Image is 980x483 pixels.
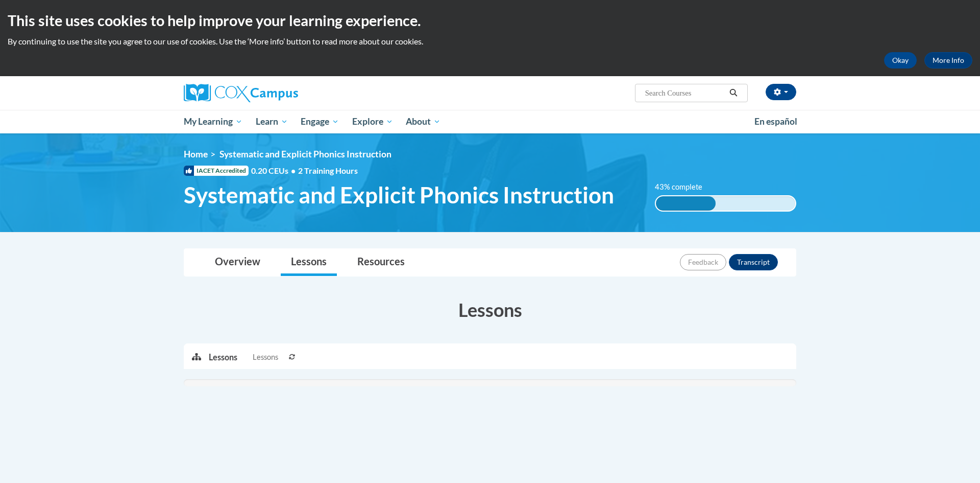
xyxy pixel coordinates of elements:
[656,196,716,211] div: 43% complete
[347,249,415,276] a: Resources
[680,254,726,270] button: Feedback
[294,110,346,133] a: Engage
[184,84,298,102] img: Cox Campus
[291,166,296,175] span: •
[726,87,741,99] button: Search
[352,116,393,128] span: Explore
[256,116,288,128] span: Learn
[754,116,797,127] span: En español
[184,181,614,209] span: Systematic and Explicit Phonics Instruction
[400,110,448,133] a: About
[8,36,972,47] p: By continuing to use the site you agree to our use of cookies. Use the ‘More info’ button to read...
[644,87,726,99] input: Search Courses
[748,111,804,132] a: En español
[168,110,812,133] div: Main menu
[184,297,796,323] h3: Lessons
[184,149,208,159] a: Home
[251,165,298,176] span: 0.20 CEUs
[346,110,400,133] a: Explore
[884,52,917,68] button: Okay
[766,84,796,100] button: Account Settings
[219,149,391,159] span: Systematic and Explicit Phonics Instruction
[249,110,295,133] a: Learn
[209,352,237,363] p: Lessons
[298,166,358,175] span: 2 Training Hours
[406,116,440,128] span: About
[655,181,714,193] label: 43% complete
[184,166,249,176] span: IACET Accredited
[729,254,778,270] button: Transcript
[184,84,378,102] a: Cox Campus
[8,10,972,31] h2: This site uses cookies to help improve your learning experience.
[924,52,972,68] a: More Info
[301,116,339,128] span: Engage
[253,352,278,363] span: Lessons
[205,249,271,276] a: Overview
[184,116,242,128] span: My Learning
[177,110,249,133] a: My Learning
[281,249,337,276] a: Lessons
